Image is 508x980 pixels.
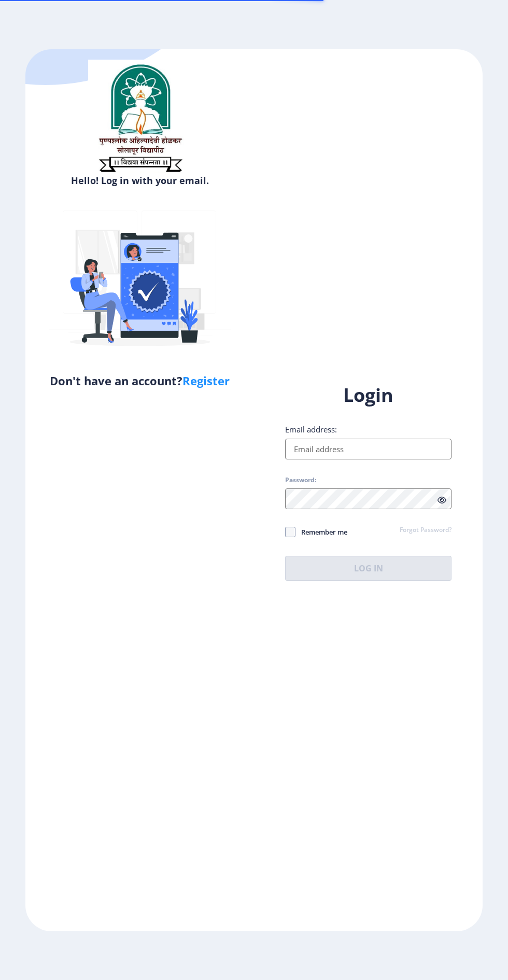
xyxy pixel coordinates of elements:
[182,373,230,388] a: Register
[33,372,246,389] h5: Don't have an account?
[285,476,316,484] label: Password:
[285,556,451,581] button: Log In
[88,60,192,177] img: sulogo.png
[285,383,451,408] h1: Login
[400,526,451,535] a: Forgot Password?
[285,439,451,459] input: Email address
[295,526,347,538] span: Remember me
[33,174,246,187] h6: Hello! Log in with your email.
[49,191,231,372] img: Verified-rafiki.svg
[285,424,337,435] label: Email address:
